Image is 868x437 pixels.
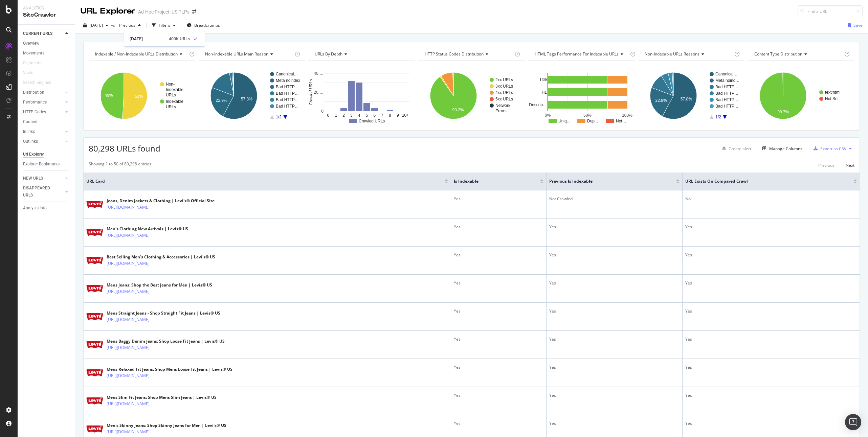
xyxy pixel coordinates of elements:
text: Descrip… [529,102,547,107]
div: Men's Skinny Jeans: Shop Skinny Jeans for Men | Levi's® US [107,422,226,429]
text: 40,… [314,71,324,76]
div: Explorer Bookmarks [23,161,60,168]
a: [URL][DOMAIN_NAME] [107,260,150,267]
div: Export as CSV [820,146,846,152]
text: Non- [166,82,175,87]
span: Is Indexable [454,178,530,184]
text: Meta noindex [276,78,300,83]
img: main image [86,285,103,292]
text: 4xx URLs [495,90,513,95]
div: Mens Baggy Denim Jeans: Shop Loose Fit Jeans | Levis® US [107,338,225,344]
div: Mens Straight Jeans - Shop Straight Fit Jeans | Levis® US [107,310,220,316]
a: Movements [23,50,70,57]
text: 10+ [402,113,409,118]
div: No [685,196,857,202]
div: Analysis Info [23,205,47,212]
div: Mens Jeans: Shop the Best Jeans for Men | Levis® US [107,282,212,288]
div: Inlinks [23,128,35,135]
div: Manage Columns [769,146,802,152]
text: URLs [166,105,176,109]
svg: A chart. [748,66,854,125]
button: Manage Columns [760,144,802,153]
button: [DATE] [81,20,111,31]
a: DISAPPEARED URLS [23,185,63,199]
span: URL Card [86,178,443,184]
a: [URL][DOMAIN_NAME] [107,372,150,379]
svg: A chart. [418,66,525,125]
div: [DATE] [130,36,165,42]
span: Non-Indexable URLs Reasons [645,51,699,57]
text: Network [495,103,511,108]
text: 8 [389,113,392,118]
div: arrow-right-arrow-left [192,9,196,14]
button: Next [846,161,854,169]
text: 51% [135,94,143,99]
div: Mens Relaxed Fit Jeans: Shop Mens Loose Fit Jeans | Levis® US [107,366,232,372]
text: 57.8% [241,97,252,101]
text: Indexable [166,99,183,104]
a: Inlinks [23,128,63,135]
div: Showing 1 to 50 of 80,298 entries [89,161,151,169]
text: text/html [825,90,840,95]
div: Create alert [729,146,751,152]
text: Meta noind… [715,78,739,83]
text: Not… [616,119,626,123]
img: main image [86,425,103,433]
text: Title [539,77,547,82]
div: Yes [454,224,543,230]
h4: URLs by Depth [313,49,409,60]
a: [URL][DOMAIN_NAME] [107,429,150,435]
div: Jeans, Denim Jackets & Clothing | Levi's® Official Site [107,198,215,204]
div: Not Crawled [549,196,680,202]
img: main image [86,369,103,376]
text: Bad HTTP… [715,85,738,89]
div: A chart. [89,66,195,125]
text: 5xx URLs [495,97,513,101]
text: Canonical… [276,72,298,76]
h4: HTML Tags Performance for Indexable URLs [533,49,629,60]
text: 3xx URLs [495,84,513,89]
div: Distribution [23,89,44,96]
div: Yes [454,420,543,427]
div: Best Selling Men's Clothing & Accessories | Levi's® US [107,254,215,260]
button: Save [845,20,863,31]
a: Analysis Info [23,205,70,212]
text: 3 [350,113,353,118]
text: 2xx URLs [495,77,513,82]
a: [URL][DOMAIN_NAME] [107,232,150,239]
text: 0 [321,109,324,114]
text: Bad HTTP… [715,91,738,96]
svg: A chart. [308,66,415,125]
text: Bad HTTP… [276,104,299,109]
div: Yes [454,308,543,314]
div: Yes [454,280,543,286]
h4: Non-Indexable URLs Reasons [643,49,733,60]
svg: A chart. [528,66,635,125]
div: Yes [685,252,857,258]
text: Bad HTTP… [276,85,299,89]
img: main image [86,341,103,348]
text: Canonical… [715,72,737,76]
a: Distribution [23,89,63,96]
a: [URL][DOMAIN_NAME] [107,288,150,295]
text: 99.7% [778,110,789,114]
span: vs [111,22,116,28]
div: Yes [685,308,857,314]
text: 9 [397,113,399,118]
svg: A chart. [199,66,305,125]
text: Not Set [825,96,839,101]
text: Bad HTTP… [715,104,738,109]
a: Outlinks [23,138,63,145]
h4: Indexable / Non-Indexable URLs Distribution [94,49,188,60]
img: main image [86,257,103,264]
div: Open Intercom Messenger [845,414,861,430]
text: 6 [374,113,376,118]
text: Errors [495,109,507,113]
div: Movements [23,50,44,57]
text: H1 [541,90,547,95]
div: Next [846,162,854,168]
text: 5 [366,113,368,118]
